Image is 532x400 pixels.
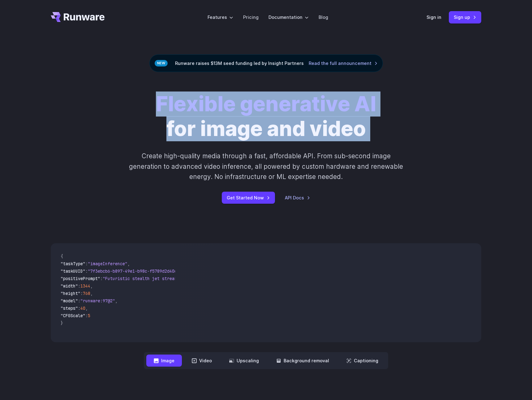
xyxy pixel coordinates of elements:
strong: Flexible generative AI [156,91,376,116]
div: Runware raises $13M seed funding led by Insight Partners [149,54,383,72]
span: , [90,291,93,296]
span: "CFGScale" [61,313,85,318]
span: : [85,261,88,266]
span: "positivePrompt" [61,276,100,281]
span: 5 [88,313,90,318]
a: Sign in [427,14,441,21]
a: Read the full announcement [309,60,378,67]
span: "imageInference" [88,261,127,266]
a: Blog [319,14,328,21]
span: : [85,268,88,274]
span: "model" [61,298,78,304]
span: : [78,298,80,304]
label: Documentation [268,14,309,21]
button: Upscaling [222,355,266,367]
p: Create high-quality media through a fast, affordable API. From sub-second image generation to adv... [128,151,404,182]
span: } [61,320,63,326]
span: , [115,298,118,304]
a: Sign up [449,11,481,23]
span: "steps" [61,305,78,311]
span: : [85,313,88,318]
a: Get Started Now [222,192,275,204]
span: "height" [61,291,80,296]
span: "taskType" [61,261,85,266]
span: : [78,283,80,289]
span: : [78,305,80,311]
span: , [127,261,130,266]
button: Captioning [339,355,386,367]
span: , [85,305,88,311]
span: "runware:97@2" [80,298,115,304]
span: , [90,283,93,289]
a: Pricing [243,14,259,21]
button: Image [146,355,182,367]
span: "taskUUID" [61,268,85,274]
label: Features [208,14,233,21]
span: : [100,276,103,281]
span: 40 [80,305,85,311]
span: 768 [83,291,90,296]
a: Go to / [51,12,105,22]
h1: for image and video [156,92,376,141]
a: API Docs [285,194,310,201]
button: Background removal [269,355,337,367]
span: "width" [61,283,78,289]
button: Video [184,355,219,367]
span: "7f3ebcb6-b897-49e1-b98c-f5789d2d40d7" [88,268,182,274]
span: 1344 [80,283,90,289]
span: { [61,253,63,259]
span: : [80,291,83,296]
span: "Futuristic stealth jet streaking through a neon-lit cityscape with glowing purple exhaust" [103,276,328,281]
